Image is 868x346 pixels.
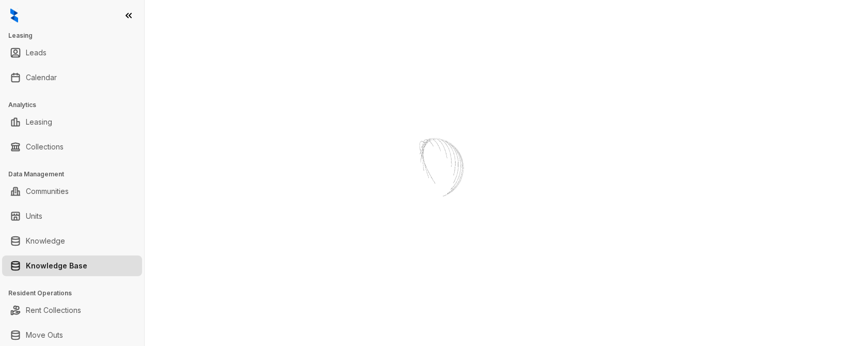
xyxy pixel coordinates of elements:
a: Leads [26,42,47,63]
a: Communities [26,181,69,202]
h3: Leasing [8,31,144,40]
a: Units [26,206,42,227]
img: Loader [382,116,486,220]
h3: Resident Operations [8,289,144,298]
li: Leads [2,42,142,63]
li: Units [2,206,142,227]
img: logo [10,8,18,23]
li: Leasing [2,112,142,132]
li: Rent Collections [2,300,142,321]
a: Move Outs [26,325,63,345]
a: Rent Collections [26,300,81,321]
li: Communities [2,181,142,202]
a: Leasing [26,112,52,132]
a: Knowledge Base [26,255,87,276]
a: Knowledge [26,231,65,251]
h3: Analytics [8,100,144,110]
li: Move Outs [2,325,142,345]
a: Calendar [26,67,57,88]
li: Calendar [2,67,142,88]
a: Collections [26,137,64,157]
li: Collections [2,137,142,157]
li: Knowledge Base [2,255,142,276]
div: Loading... [416,220,453,230]
li: Knowledge [2,231,142,251]
h3: Data Management [8,170,144,179]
